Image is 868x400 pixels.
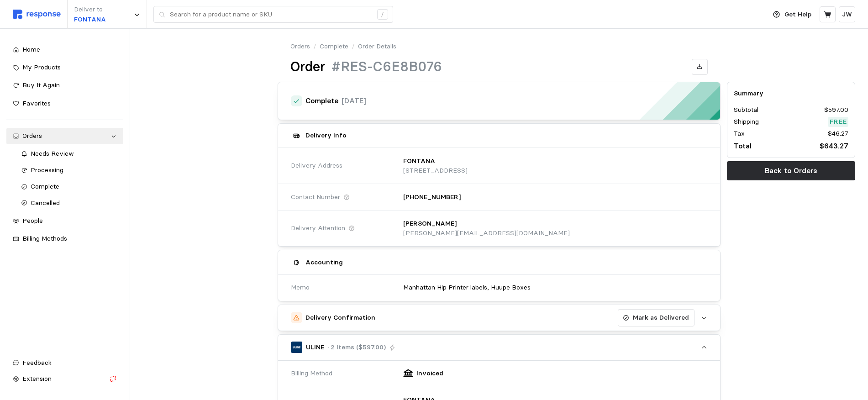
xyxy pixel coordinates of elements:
[13,10,61,19] img: svg%3e
[6,77,123,94] a: Buy It Again
[313,42,316,52] p: /
[305,313,375,322] h5: Delivery Confirmation
[828,129,848,139] p: $46.27
[6,128,123,144] a: Orders
[6,355,123,371] button: Feedback
[842,10,852,20] p: JW
[31,182,59,190] span: Complete
[6,42,123,58] a: Home
[768,6,817,23] button: Get Help
[377,9,388,20] div: /
[31,199,60,207] span: Cancelled
[416,368,443,379] p: Invoiced
[824,105,848,115] p: $597.00
[22,234,67,242] span: Billing Methods
[734,129,745,139] p: Tax
[618,309,694,326] button: Mark as Delivered
[403,192,461,202] p: [PHONE_NUMBER]
[15,195,124,211] a: Cancelled
[291,283,310,293] span: Memo
[734,117,759,127] p: Shipping
[31,166,63,174] span: Processing
[839,6,855,22] button: JW
[22,216,43,225] span: People
[327,342,386,353] p: · 2 Items ($597.00)
[6,213,123,229] a: People
[22,358,52,367] span: Feedback
[633,313,689,323] p: Mark as Delivered
[22,63,61,71] span: My Products
[291,192,340,202] span: Contact Number
[403,228,570,238] p: [PERSON_NAME][EMAIL_ADDRESS][DOMAIN_NAME]
[278,305,720,331] button: Delivery ConfirmationMark as Delivered
[6,231,123,247] a: Billing Methods
[403,156,435,166] p: FONTANA
[6,371,123,387] button: Extension
[6,59,123,76] a: My Products
[22,131,107,141] div: Orders
[278,335,720,360] button: ULINE· 2 Items ($597.00)
[305,96,338,106] h4: Complete
[358,42,396,52] p: Order Details
[331,58,442,76] h1: #RES-C6E8B076
[305,131,347,140] h5: Delivery Info
[290,58,325,76] h1: Order
[74,5,106,15] p: Deliver to
[74,15,106,25] p: FONTANA
[820,140,848,152] p: $643.27
[15,179,124,195] a: Complete
[403,166,468,176] p: [STREET_ADDRESS]
[342,95,366,106] p: [DATE]
[320,42,348,52] a: Complete
[734,89,848,98] h5: Summary
[15,146,124,162] a: Needs Review
[31,149,74,158] span: Needs Review
[22,45,40,53] span: Home
[291,368,332,379] span: Billing Method
[403,219,457,229] p: [PERSON_NAME]
[22,374,52,383] span: Extension
[305,258,343,267] h5: Accounting
[765,165,817,176] p: Back to Orders
[784,10,811,20] p: Get Help
[830,117,847,127] p: Free
[727,161,855,180] button: Back to Orders
[291,161,342,171] span: Delivery Address
[6,95,123,112] a: Favorites
[22,99,51,107] span: Favorites
[15,162,124,179] a: Processing
[734,105,758,115] p: Subtotal
[352,42,355,52] p: /
[403,283,531,293] p: Manhattan Hip Printer labels, Huupe Boxes
[290,42,310,52] a: Orders
[22,81,60,89] span: Buy It Again
[734,140,752,152] p: Total
[291,223,345,233] span: Delivery Attention
[170,6,372,23] input: Search for a product name or SKU
[306,342,324,353] p: ULINE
